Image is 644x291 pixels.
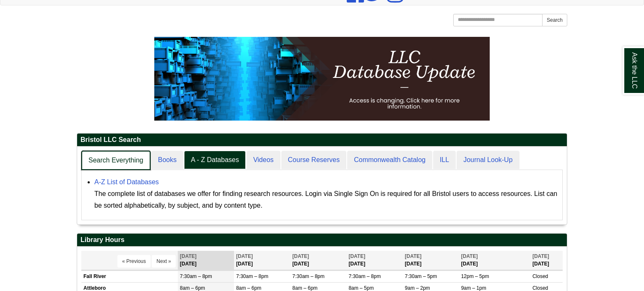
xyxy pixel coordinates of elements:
[77,234,567,247] h2: Library Hours
[236,253,253,259] span: [DATE]
[292,253,309,259] span: [DATE]
[152,255,176,268] button: Next »
[532,273,548,279] span: Closed
[180,285,205,291] span: 8am – 6pm
[77,134,567,147] h2: Bristol LLC Search
[151,151,183,170] a: Books
[405,253,422,259] span: [DATE]
[180,253,197,259] span: [DATE]
[292,273,325,279] span: 7:30am – 8pm
[461,273,489,279] span: 12pm – 5pm
[292,285,317,291] span: 8am – 6pm
[154,37,490,121] img: HTML tutorial
[461,285,486,291] span: 9am – 1pm
[348,285,374,291] span: 8am – 5pm
[117,255,151,268] button: « Previous
[184,151,246,170] a: A - Z Databases
[530,251,563,270] th: [DATE]
[403,251,459,270] th: [DATE]
[234,251,290,270] th: [DATE]
[348,253,365,259] span: [DATE]
[459,251,530,270] th: [DATE]
[236,273,268,279] span: 7:30am – 8pm
[81,270,178,282] td: Fall River
[348,273,381,279] span: 7:30am – 8pm
[178,251,234,270] th: [DATE]
[247,151,280,170] a: Videos
[180,273,212,279] span: 7:30am – 8pm
[532,253,549,259] span: [DATE]
[405,285,430,291] span: 9am – 2pm
[81,151,151,170] a: Search Everything
[532,285,548,291] span: Closed
[236,285,261,291] span: 8am – 6pm
[94,178,159,185] a: A-Z List of Databases
[281,151,347,170] a: Course Reserves
[94,188,558,211] div: The complete list of databases we offer for finding research resources. Login via Single Sign On ...
[347,151,432,170] a: Commonwealth Catalog
[542,14,567,26] button: Search
[461,253,478,259] span: [DATE]
[346,251,402,270] th: [DATE]
[290,251,346,270] th: [DATE]
[457,151,519,170] a: Journal Look-Up
[405,273,437,279] span: 7:30am – 5pm
[433,151,456,170] a: ILL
